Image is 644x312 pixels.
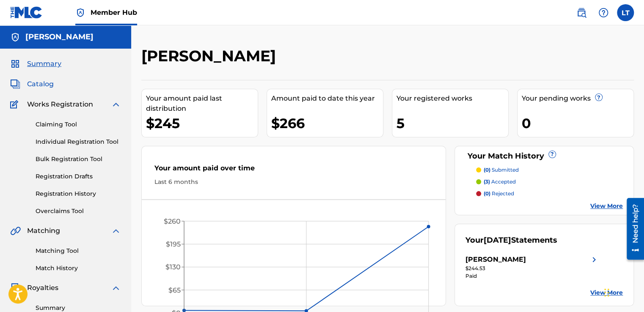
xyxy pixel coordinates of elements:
img: right chevron icon [589,255,599,265]
p: rejected [484,190,514,197]
tspan: $195 [166,240,181,248]
span: Matching [27,226,60,236]
img: expand [111,226,121,236]
div: Your amount paid last distribution [146,93,258,114]
a: SummarySummary [10,59,61,69]
span: Member Hub [91,8,137,17]
img: expand [111,283,121,293]
div: Your registered works [396,93,508,104]
img: MLC Logo [10,6,43,19]
a: Matching Tool [36,246,121,255]
span: (0) [484,190,490,197]
div: Your Statements [465,235,557,246]
a: View More [590,202,623,211]
a: Bulk Registration Tool [36,155,121,164]
span: Summary [27,59,61,69]
img: help [598,8,608,18]
img: search [576,8,586,18]
div: 5 [396,114,508,133]
div: Paid [465,272,599,280]
h2: [PERSON_NAME] [141,47,280,66]
img: Matching [10,226,21,236]
div: $245 [146,114,258,133]
div: Drag [604,280,609,305]
a: Public Search [573,4,590,21]
img: Catalog [10,79,20,89]
img: Accounts [10,32,20,42]
a: (0) rejected [476,190,623,197]
img: Top Rightsholder [75,8,85,18]
tspan: $130 [165,263,181,271]
div: [PERSON_NAME] [465,255,526,265]
a: Individual Registration Tool [36,137,121,146]
div: 0 [522,114,633,133]
span: ? [549,151,556,158]
a: View More [590,288,623,297]
div: $244.53 [465,265,599,272]
span: Catalog [27,79,54,89]
a: (3) accepted [476,178,623,186]
span: (3) [484,178,490,185]
img: Works Registration [10,99,21,109]
p: accepted [484,178,516,186]
iframe: Chat Widget [602,271,644,312]
div: Help [595,4,612,21]
a: Overclaims Tool [36,207,121,216]
a: Registration History [36,189,121,198]
a: Registration Drafts [36,172,121,181]
a: (0) submitted [476,166,623,174]
iframe: Resource Center [620,195,644,263]
p: submitted [484,166,519,174]
div: User Menu [617,4,634,21]
img: Royalties [10,283,20,293]
a: [PERSON_NAME]right chevron icon$244.53Paid [465,255,599,280]
tspan: $260 [164,217,181,225]
div: Your Match History [465,151,623,162]
span: ? [595,94,602,101]
div: Amount paid to date this year [271,93,383,104]
tspan: $65 [168,286,181,294]
span: Royalties [27,283,58,293]
span: (0) [484,167,490,173]
span: [DATE] [484,235,511,245]
div: Your amount paid over time [154,163,433,178]
span: Works Registration [27,99,93,109]
h5: LILIANA TOVAR DALTON [25,32,94,42]
div: $266 [271,114,383,133]
a: CatalogCatalog [10,79,54,89]
img: expand [111,99,121,109]
img: Summary [10,59,20,69]
a: Claiming Tool [36,120,121,129]
div: Your pending works [522,93,633,104]
a: Match History [36,264,121,273]
div: Last 6 months [154,178,433,186]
